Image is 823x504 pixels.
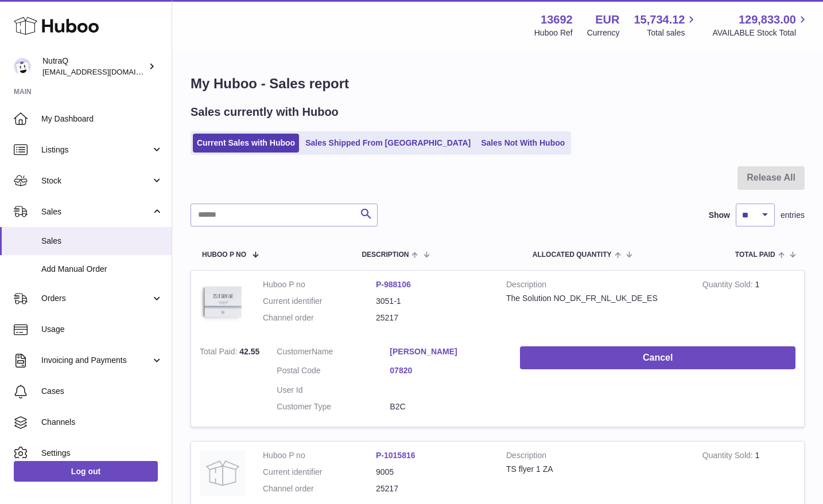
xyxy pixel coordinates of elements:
span: My Dashboard [41,114,163,124]
dt: Huboo P no [263,279,376,290]
strong: Description [506,450,685,464]
strong: 13692 [541,12,573,28]
span: Stock [41,175,151,186]
span: Customer [277,347,312,356]
a: P-1015816 [376,451,416,460]
strong: Quantity Sold [702,451,755,463]
a: 129,833.00 AVAILABLE Stock Total [712,12,809,38]
div: Currency [587,28,620,38]
dt: Channel order [263,312,376,323]
img: no-photo.jpg [200,450,246,496]
label: Show [709,210,730,221]
span: Invoicing and Payments [41,355,151,366]
span: Total sales [647,28,698,38]
span: 15,734.12 [634,12,685,28]
dt: Channel order [263,483,376,494]
span: Add Manual Order [41,264,163,275]
dt: Current identifier [263,296,376,307]
dd: 9005 [376,467,489,478]
a: Current Sales with Huboo [193,134,299,153]
span: 42.55 [239,347,259,356]
dt: Huboo P no [263,450,376,461]
span: [EMAIL_ADDRESS][DOMAIN_NAME] [42,67,169,76]
button: Cancel [520,346,795,370]
div: NutraQ [42,56,146,77]
span: ALLOCATED Quantity [533,251,612,259]
h2: Sales currently with Huboo [191,104,339,120]
dd: 25217 [376,312,489,323]
dt: Postal Code [277,365,390,379]
span: entries [781,210,805,221]
div: TS flyer 1 ZA [506,464,685,475]
span: 129,833.00 [739,12,796,28]
span: Description [362,251,409,259]
dt: Customer Type [277,401,390,412]
dd: B2C [390,401,503,412]
a: Sales Shipped From [GEOGRAPHIC_DATA] [301,134,475,153]
a: P-988106 [376,280,411,289]
dd: 25217 [376,483,489,494]
span: Cases [41,386,163,397]
span: Huboo P no [202,251,246,259]
span: Listings [41,144,151,155]
a: Log out [14,461,158,482]
strong: Description [506,279,685,293]
span: Orders [41,293,151,304]
a: Sales Not With Huboo [477,134,569,153]
a: [PERSON_NAME] [390,346,503,357]
dt: User Id [277,385,390,396]
strong: EUR [595,12,619,28]
h1: My Huboo - Sales report [191,75,805,93]
img: log@nutraq.com [14,58,31,75]
span: Total paid [735,251,775,259]
a: 07820 [390,365,503,376]
dt: Current identifier [263,467,376,478]
span: Settings [41,448,163,459]
span: AVAILABLE Stock Total [712,28,809,38]
strong: Quantity Sold [702,280,755,292]
div: The Solution NO_DK_FR_NL_UK_DE_ES [506,293,685,304]
span: Sales [41,206,151,217]
dt: Name [277,346,390,360]
span: Sales [41,236,163,247]
a: 15,734.12 Total sales [634,12,698,38]
span: Channels [41,417,163,428]
td: 1 [694,271,804,338]
dd: 3051-1 [376,296,489,307]
img: 136921728478892.jpg [200,279,246,325]
strong: Total Paid [200,347,239,359]
span: Usage [41,324,163,335]
div: Huboo Ref [534,28,573,38]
